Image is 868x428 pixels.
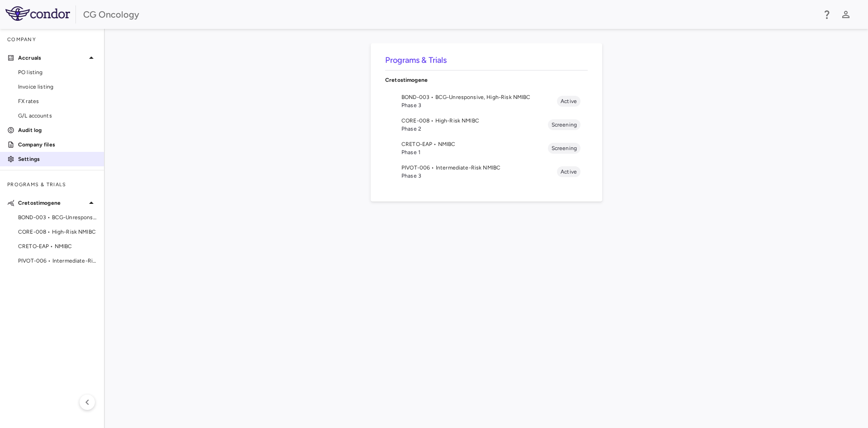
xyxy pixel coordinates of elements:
[385,136,588,160] li: CRETO-EAP • NMIBCPhase 1Screening
[18,68,97,76] span: PO listing
[5,6,70,21] img: logo-full-SnFGN8VE.png
[548,121,580,129] span: Screening
[385,76,588,84] p: Cretostimogene
[557,168,580,176] span: Active
[401,125,548,133] span: Phase 2
[18,141,97,149] p: Company files
[401,164,557,172] span: PIVOT-006 • Intermediate-Risk NMIBC
[548,144,580,152] span: Screening
[385,89,588,113] li: BOND-003 • BCG-Unresponsive, High-Risk NMIBCPhase 3Active
[401,172,557,180] span: Phase 3
[401,117,548,125] span: CORE-008 • High-Risk NMIBC
[18,242,97,250] span: CRETO-EAP • NMIBC
[18,112,97,120] span: G/L accounts
[18,199,86,207] p: Cretostimogene
[557,97,580,105] span: Active
[401,101,557,109] span: Phase 3
[18,213,97,221] span: BOND-003 • BCG-Unresponsive, High-Risk NMIBC
[385,71,588,89] div: Cretostimogene
[401,93,557,101] span: BOND-003 • BCG-Unresponsive, High-Risk NMIBC
[18,228,97,236] span: CORE-008 • High-Risk NMIBC
[385,160,588,183] li: PIVOT-006 • Intermediate-Risk NMIBCPhase 3Active
[385,113,588,136] li: CORE-008 • High-Risk NMIBCPhase 2Screening
[18,83,97,91] span: Invoice listing
[385,54,588,66] h6: Programs & Trials
[18,97,97,105] span: FX rates
[18,257,97,265] span: PIVOT-006 • Intermediate-Risk NMIBC
[18,126,97,134] p: Audit log
[18,54,86,62] p: Accruals
[18,155,97,163] p: Settings
[401,140,548,148] span: CRETO-EAP • NMIBC
[83,8,816,21] div: CG Oncology
[401,148,548,156] span: Phase 1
